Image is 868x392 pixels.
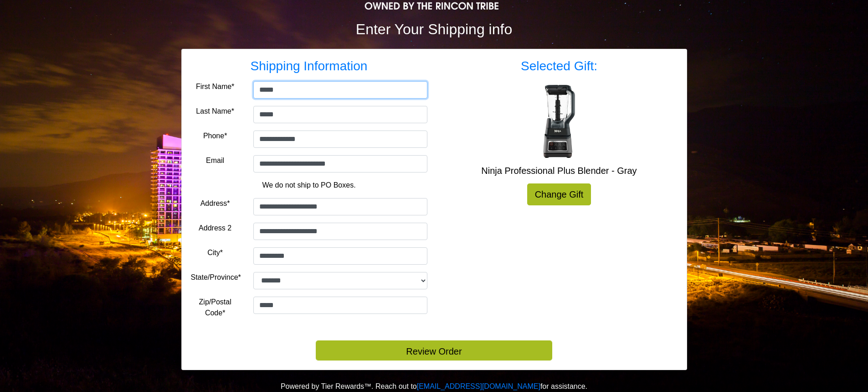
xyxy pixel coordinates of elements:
[203,131,227,141] label: Phone*
[281,382,587,390] span: Powered by Tier Rewards™. Reach out to for assistance.
[527,183,591,205] a: Change Gift
[200,198,230,209] label: Address*
[316,340,552,361] button: Review Order
[199,223,231,234] label: Address 2
[196,81,234,92] label: First Name*
[191,297,240,319] label: Zip/Postal Code*
[441,58,678,74] h3: Selected Gift:
[207,247,223,258] label: City*
[198,180,421,191] p: We do not ship to PO Boxes.
[441,165,678,176] h5: Ninja Professional Plus Blender - Gray
[196,106,234,117] label: Last Name*
[206,155,224,166] label: Email
[191,58,427,74] h3: Shipping Information
[417,382,540,390] a: [EMAIL_ADDRESS][DOMAIN_NAME]
[181,21,687,38] h2: Enter Your Shipping info
[191,272,241,283] label: State/Province*
[523,85,596,158] img: Ninja Professional Plus Blender - Gray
